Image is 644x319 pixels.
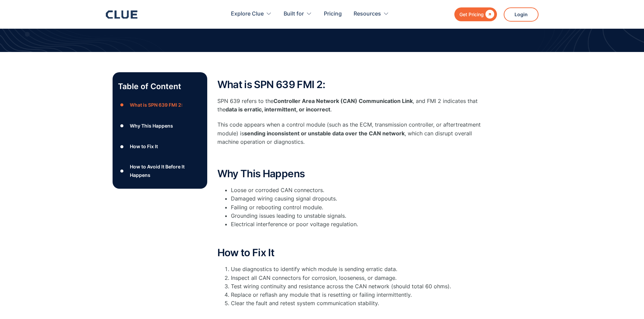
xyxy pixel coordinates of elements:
[273,98,413,104] strong: Controller Area Network (CAN) Communication Link
[118,141,126,152] div: ●
[484,10,494,19] div: 
[354,3,381,25] div: Resources
[118,141,202,152] a: ●How to Fix It
[354,3,389,25] div: Resources
[231,203,488,212] li: Failing or rebooting control module.
[231,291,488,299] li: Replace or reflash any module that is resetting or failing intermittently.
[217,121,488,146] p: This code appears when a control module (such as the ECM, transmission controller, or aftertreatm...
[504,7,539,22] a: Login
[459,10,484,19] div: Get Pricing
[118,121,126,131] div: ●
[454,7,497,21] a: Get Pricing
[118,162,202,179] a: ●How to Avoid It Before It Happens
[217,153,488,161] p: ‍
[244,130,405,137] strong: sending inconsistent or unstable data over the CAN network
[231,212,488,220] li: Grounding issues leading to unstable signals.
[217,247,488,258] h2: How to Fix It
[231,265,488,273] li: Use diagnostics to identify which module is sending erratic data.
[130,162,201,179] div: How to Avoid It Before It Happens
[130,142,158,151] div: How to Fix It
[217,232,488,240] p: ‍
[217,79,488,90] h2: What is SPN 639 FMI 2:
[231,274,488,282] li: Inspect all CAN connectors for corrosion, looseness, or damage.
[231,220,488,229] li: Electrical interference or poor voltage regulation.
[231,194,488,203] li: Damaged wiring causing signal dropouts.
[225,106,330,113] strong: data is erratic, intermittent, or incorrect
[231,282,488,291] li: Test wiring continuity and resistance across the CAN network (should total 60 ohms).
[231,3,272,25] div: Explore Clue
[217,168,488,179] h2: Why This Happens
[130,101,183,109] div: What is SPN 639 FMI 2:
[284,3,312,25] div: Built for
[118,121,202,131] a: ●Why This Happens
[118,166,126,176] div: ●
[217,97,488,114] p: SPN 639 refers to the , and FMI 2 indicates that the .
[118,81,202,92] p: Table of Content
[118,100,202,110] a: ●What is SPN 639 FMI 2:
[324,3,342,25] a: Pricing
[130,122,173,130] div: Why This Happens
[231,186,488,194] li: Loose or corroded CAN connectors.
[284,3,304,25] div: Built for
[231,3,264,25] div: Explore Clue
[231,299,488,308] li: Clear the fault and retest system communication stability.
[118,100,126,110] div: ●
